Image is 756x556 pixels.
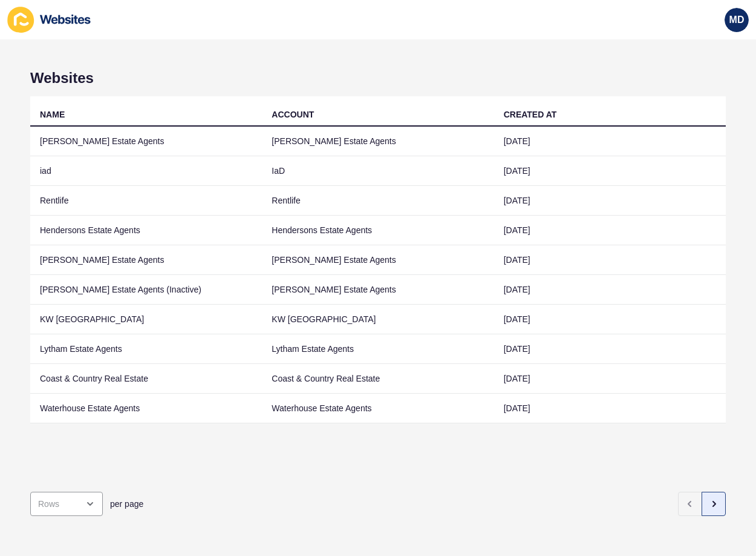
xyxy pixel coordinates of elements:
td: [PERSON_NAME] Estate Agents [262,275,494,305]
td: KW [GEOGRAPHIC_DATA] [30,305,262,334]
td: [PERSON_NAME] Estate Agents [262,127,494,156]
td: [DATE] [494,156,726,186]
td: [DATE] [494,364,726,394]
td: Lytham Estate Agents [262,334,494,364]
td: Coast & Country Real Estate [262,364,494,394]
span: per page [110,498,143,510]
td: Waterhouse Estate Agents [262,394,494,423]
td: [DATE] [494,305,726,334]
td: [DATE] [494,275,726,305]
td: [DATE] [494,127,726,156]
td: [DATE] [494,394,726,423]
td: Rentlife [262,186,494,216]
td: [PERSON_NAME] Estate Agents [30,127,262,156]
td: [PERSON_NAME] Estate Agents [262,245,494,275]
div: NAME [40,108,65,121]
td: [DATE] [494,186,726,216]
td: [DATE] [494,245,726,275]
td: Hendersons Estate Agents [30,216,262,245]
td: [PERSON_NAME] Estate Agents (Inactive) [30,275,262,305]
span: MD [729,14,745,26]
td: [PERSON_NAME] Estate Agents [30,245,262,275]
td: KW [GEOGRAPHIC_DATA] [262,305,494,334]
td: iad [30,156,262,186]
td: Coast & Country Real Estate [30,364,262,394]
td: Hendersons Estate Agents [262,216,494,245]
td: IaD [262,156,494,186]
h1: Websites [30,70,726,87]
td: [DATE] [494,216,726,245]
td: Rentlife [30,186,262,216]
td: Waterhouse Estate Agents [30,394,262,423]
div: open menu [30,492,103,516]
td: Lytham Estate Agents [30,334,262,364]
td: [DATE] [494,334,726,364]
div: ACCOUNT [272,108,314,121]
div: CREATED AT [504,108,557,121]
